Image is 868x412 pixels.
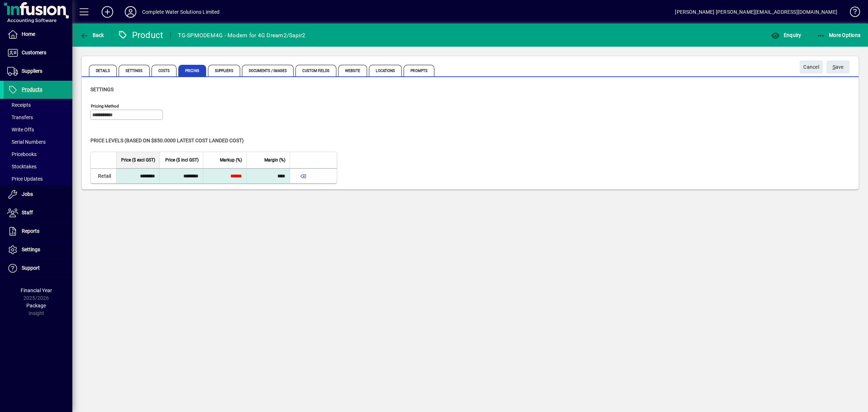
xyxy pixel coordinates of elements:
[4,25,72,43] a: Home
[833,64,835,70] span: S
[771,32,801,38] span: Enquiry
[4,259,72,277] a: Support
[22,210,33,215] span: Staff
[152,65,177,76] span: Costs
[7,139,46,145] span: Serial Numbers
[78,29,106,42] button: Back
[4,62,72,80] a: Suppliers
[22,50,46,55] span: Customers
[4,204,72,222] a: Staff
[803,61,819,73] span: Cancel
[4,173,72,185] a: Price Updates
[91,168,116,183] td: Retail
[80,32,104,38] span: Back
[72,29,112,42] app-page-header-button: Back
[7,102,31,108] span: Receipts
[4,222,72,240] a: Reports
[242,65,294,76] span: Documents / Images
[142,6,220,18] div: Complete Water Solutions Limited
[295,65,336,76] span: Custom Fields
[208,65,240,76] span: Suppliers
[22,191,33,197] span: Jobs
[4,111,72,123] a: Transfers
[21,287,52,293] span: Financial Year
[675,6,837,18] div: [PERSON_NAME] [PERSON_NAME][EMAIL_ADDRESS][DOMAIN_NAME]
[815,29,863,42] button: More Options
[826,60,850,73] button: Save
[22,31,35,37] span: Home
[121,156,155,164] span: Price ($ excl GST)
[91,104,119,109] mat-label: Pricing method
[4,241,72,259] a: Settings
[22,228,39,234] span: Reports
[22,68,42,74] span: Suppliers
[119,5,142,18] button: Profile
[89,65,117,76] span: Details
[338,65,367,76] span: Website
[4,136,72,148] a: Serial Numbers
[7,127,34,133] span: Write Offs
[165,156,199,164] span: Price ($ incl GST)
[7,164,37,169] span: Stocktakes
[4,123,72,136] a: Write Offs
[817,32,861,38] span: More Options
[844,1,859,25] a: Knowledge Base
[4,148,72,160] a: Pricebooks
[96,5,119,18] button: Add
[118,29,163,41] div: Product
[7,151,37,157] span: Pricebooks
[4,185,72,203] a: Jobs
[404,65,434,76] span: Prompts
[4,44,72,62] a: Customers
[7,176,43,182] span: Price Updates
[119,65,150,76] span: Settings
[4,99,72,111] a: Receipts
[7,114,33,120] span: Transfers
[22,265,40,271] span: Support
[90,87,114,92] span: Settings
[220,156,242,164] span: Markup (%)
[90,138,244,143] span: Price levels (based on $850.0000 Latest cost landed cost)
[26,303,46,308] span: Package
[22,247,40,252] span: Settings
[264,156,285,164] span: Margin (%)
[4,160,72,173] a: Stocktakes
[800,60,823,73] button: Cancel
[22,87,42,92] span: Products
[178,30,305,41] div: TG-SPMODEM4G - Modem for 4G Dream2/Sapir2
[769,29,803,42] button: Enquiry
[833,61,844,73] span: ave
[178,65,206,76] span: Pricing
[369,65,402,76] span: Locations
